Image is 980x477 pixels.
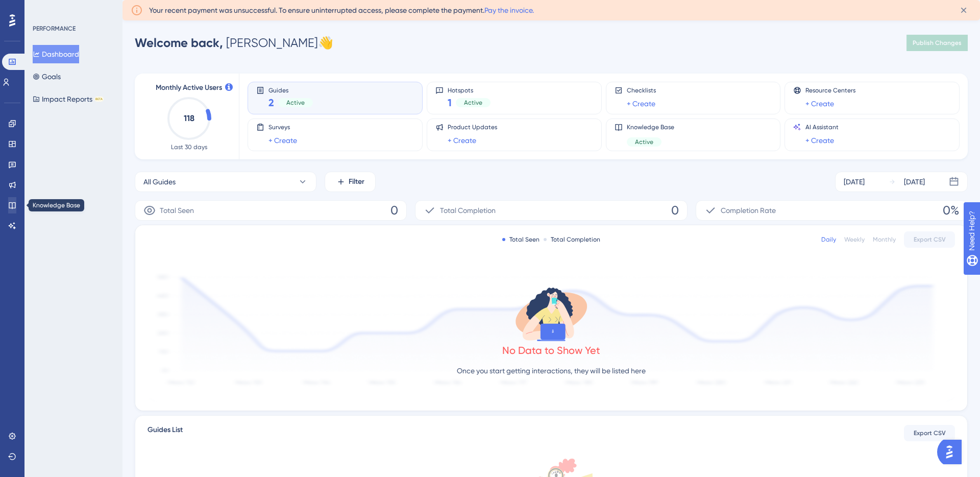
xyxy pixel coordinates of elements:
span: Resource Centers [805,86,855,94]
a: + Create [627,98,655,110]
div: Weekly [844,235,865,244]
span: 0 [390,202,398,219]
div: [DATE] [844,176,865,188]
div: Monthly [873,235,896,244]
span: Checklists [627,86,656,94]
span: 0 [671,202,679,219]
span: Knowledge Base [627,123,674,131]
span: Export CSV [914,235,946,244]
span: AI Assistant [805,123,839,131]
a: + Create [268,134,297,147]
iframe: UserGuiding AI Assistant Launcher [937,437,968,467]
button: Goals [33,67,61,86]
span: Guides List [148,424,183,442]
span: 1 [448,96,452,110]
a: + Create [805,98,834,110]
div: Daily [821,235,836,244]
div: [PERSON_NAME] 👋 [135,35,333,51]
button: Export CSV [904,425,955,441]
span: All Guides [143,176,176,188]
p: Once you start getting interactions, they will be listed here [457,365,646,377]
div: Total Completion [544,235,600,244]
span: Need Help? [24,3,64,15]
span: Filter [349,176,364,188]
span: 0% [943,202,959,219]
div: PERFORMANCE [33,25,76,33]
span: Active [286,99,305,107]
span: Hotspots [448,86,491,93]
div: BETA [94,97,104,102]
span: Active [635,138,653,146]
span: 2 [268,96,274,110]
button: Impact ReportsBETA [33,90,104,108]
span: Product Updates [448,123,497,131]
div: No Data to Show Yet [502,343,600,357]
span: Export CSV [914,429,946,437]
button: Publish Changes [906,35,968,51]
span: Total Seen [160,204,194,217]
a: + Create [805,134,834,147]
span: Surveys [268,123,297,131]
span: Total Completion [440,204,496,217]
span: Active [464,99,482,107]
span: Welcome back, [135,35,223,50]
span: Your recent payment was unsuccessful. To ensure uninterrupted access, please complete the payment. [149,4,534,16]
text: 118 [184,113,194,123]
a: Pay the invoice. [484,6,534,14]
span: Publish Changes [913,39,962,47]
span: Completion Rate [721,204,776,217]
button: Export CSV [904,231,955,248]
button: Filter [325,172,376,192]
button: All Guides [135,172,316,192]
span: Monthly Active Users [156,82,222,94]
div: Total Seen [502,235,540,244]
span: Guides [268,86,313,93]
span: Last 30 days [171,143,207,151]
div: [DATE] [904,176,925,188]
a: + Create [448,134,476,147]
button: Dashboard [33,45,79,63]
